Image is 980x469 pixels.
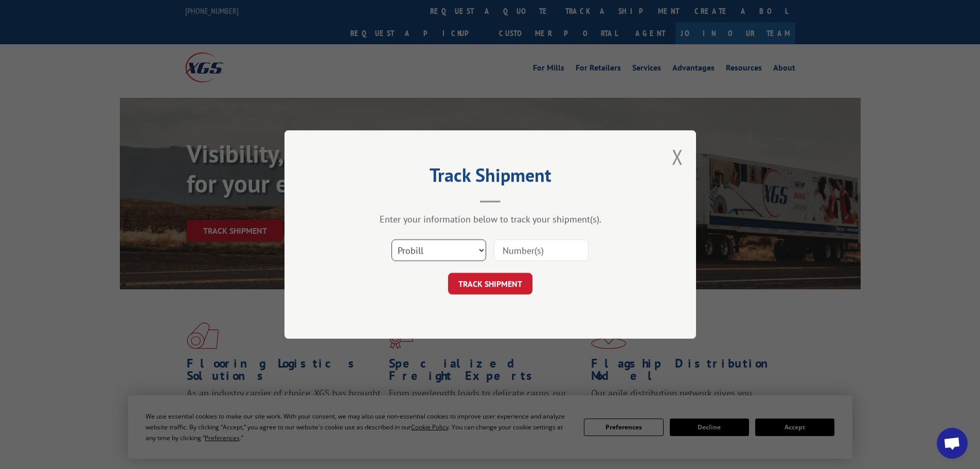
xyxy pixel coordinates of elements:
[494,239,589,261] input: Number(s)
[937,428,968,459] div: Open chat
[448,273,532,294] button: TRACK SHIPMENT
[672,143,683,170] button: Close modal
[336,213,645,225] div: Enter your information below to track your shipment(s).
[336,168,645,187] h2: Track Shipment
